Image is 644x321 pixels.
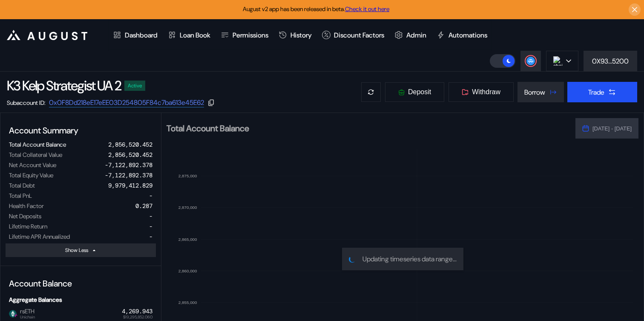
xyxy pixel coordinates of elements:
div: Net Account Value [9,161,56,169]
div: Permissions [233,31,268,40]
div: 2,856,520.452 [108,151,152,159]
div: Account Balance [6,275,156,292]
button: Withdraw [448,82,514,102]
div: - [149,192,152,200]
a: Automations [431,19,492,51]
text: 2,870,000 [178,205,197,210]
div: - [149,233,152,240]
a: Admin [389,19,431,51]
div: -7,122,892.378 [105,161,152,169]
a: Permissions [216,19,273,51]
button: Trade [567,82,637,102]
span: $19,295,852.060 [123,315,152,319]
div: 0.287 [135,202,152,210]
img: chain logo [553,56,563,66]
div: Subaccount ID: [7,99,46,107]
div: Net Deposits [9,212,41,220]
span: August v2 app has been released in beta. [243,5,389,13]
a: History [273,19,317,51]
div: Show Less [65,247,88,254]
div: Total Equity Value [9,171,53,179]
text: 2,860,000 [178,269,197,273]
span: rsETH [17,308,35,319]
div: Lifetime APR Annualized [9,233,70,240]
div: Admin [406,31,426,40]
div: Lifetime Return [9,223,47,230]
div: 0X93...5200 [592,57,629,66]
span: Updating timeseries data range... [362,254,457,263]
span: Unichain [20,315,35,319]
div: Total Collateral Value [9,151,62,159]
a: Dashboard [108,19,163,51]
div: Automations [448,31,487,40]
a: Discount Factors [317,19,389,51]
img: pending [348,255,356,263]
div: 2,856,520.452 [108,141,152,148]
div: Dashboard [125,31,158,40]
text: 2,865,000 [178,237,197,241]
div: - [149,212,152,220]
span: Withdraw [472,88,500,96]
div: 4,269.943 [122,308,152,315]
div: Total PnL [9,192,32,200]
img: svg%3e [14,313,18,318]
div: History [290,31,312,40]
div: Trade [588,88,604,97]
div: Borrow [524,88,545,97]
div: Discount Factors [334,31,384,40]
button: 0X93...5200 [584,51,637,71]
button: Deposit [385,82,445,102]
div: Aggregate Balances [6,292,156,307]
div: - [149,223,152,230]
div: -7,122,892.378 [105,171,152,179]
div: 9,979,412.829 [108,182,152,189]
h2: Total Account Balance [167,124,569,133]
div: Health Factor [9,202,44,210]
div: K3 Kelp Strategist UA 2 [7,77,121,95]
a: 0x0F8Dd218eE17eEE03D254805F84c7ba613e45E62 [49,98,204,107]
div: Total Account Balance [9,141,66,148]
button: Borrow [517,82,564,102]
text: 2,855,000 [178,300,197,305]
button: Show Less [6,243,156,257]
div: Active [128,83,142,89]
div: Total Debt [9,182,35,189]
div: Account Summary [6,121,156,139]
img: rseth.png [9,310,17,318]
a: Check it out here [345,5,389,13]
button: chain logo [546,51,578,71]
span: Deposit [408,88,431,96]
text: 2,875,000 [178,174,197,178]
a: Loan Book [163,19,216,51]
div: Loan Book [180,31,210,40]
